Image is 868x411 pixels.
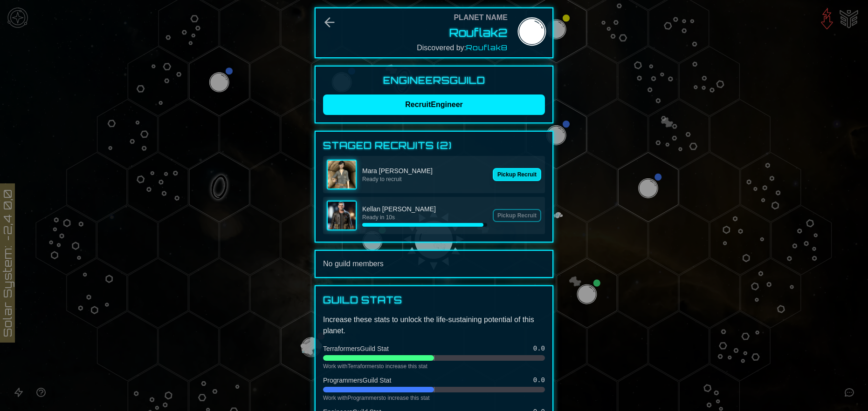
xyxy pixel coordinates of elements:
div: Discovered by: [417,42,508,54]
div: Planet Name [454,12,508,23]
button: Pickup Recruit [493,209,541,222]
span: Rouflak8 [466,43,508,52]
button: RecruitEngineer [323,94,545,115]
button: Rouflak2 [449,25,508,40]
span: Terraformers Guild Stat [323,344,389,353]
span: Programmers Guild Stat [323,376,391,385]
img: Planet Name Editor [515,16,549,50]
button: Back [322,15,337,30]
h3: Staged Recruits ( 2 ) [323,139,545,152]
img: Mara Winslow [328,161,356,189]
h3: Guild Stats [323,294,545,307]
p: Work with Programmers to increase this stat [323,394,545,402]
p: Mara [PERSON_NAME] [362,166,487,175]
p: Increase these stats to unlock the life-sustaining potential of this planet. [323,314,545,337]
img: Kellan Grayson [328,202,356,229]
button: Pickup Recruit [493,168,541,181]
p: Kellan [PERSON_NAME] [362,204,487,214]
p: Ready in 10s [362,214,487,221]
span: 0.0 [533,376,545,385]
p: Work with Terraformers to increase this stat [323,363,545,370]
h3: Engineers Guild [323,74,545,87]
p: Ready to recruit [362,175,487,183]
span: 0.0 [533,344,545,353]
div: No guild members [323,258,545,270]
